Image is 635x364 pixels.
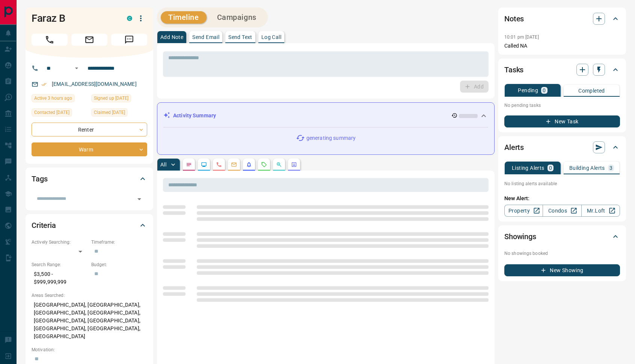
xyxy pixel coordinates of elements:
a: Mr.Loft [581,205,620,217]
h2: Tags [32,173,47,185]
div: Thu Oct 31 2024 [91,94,147,105]
p: Motivation: [32,346,147,353]
span: Contacted [DATE] [34,109,69,116]
button: New Task [504,115,620,127]
p: 0 [549,165,552,171]
p: Actively Searching: [32,239,87,246]
p: Called NA [504,42,620,50]
svg: Lead Browsing Activity [201,162,207,168]
svg: Emails [231,162,237,168]
p: Send Text [228,34,252,40]
p: Pending [518,88,538,93]
p: [GEOGRAPHIC_DATA], [GEOGRAPHIC_DATA], [GEOGRAPHIC_DATA], [GEOGRAPHIC_DATA], [GEOGRAPHIC_DATA], [G... [32,299,147,343]
div: Alerts [504,138,620,156]
p: Completed [578,88,605,93]
span: Signed up [DATE] [94,94,128,102]
div: condos.ca [127,16,132,21]
div: Criteria [32,216,147,234]
h2: Tasks [504,64,523,76]
span: Active 3 hours ago [34,94,72,102]
button: Open [72,64,81,73]
p: No pending tasks [504,100,620,111]
span: Email [71,34,107,46]
p: No showings booked [504,250,620,257]
svg: Listing Alerts [246,162,252,168]
p: $3,500 - $999,999,999 [32,268,87,288]
p: Activity Summary [173,112,216,120]
span: Message [111,34,147,46]
p: Search Range: [32,261,87,268]
button: New Showing [504,264,620,276]
div: Tags [32,170,147,188]
div: Warm [32,142,147,156]
p: Building Alerts [569,165,605,171]
div: Tue Sep 16 2025 [32,94,87,105]
p: All [160,162,166,167]
p: Timeframe: [91,239,147,246]
div: Thu Oct 31 2024 [91,108,147,119]
div: Notes [504,10,620,28]
p: Add Note [160,34,183,40]
div: Renter [32,123,147,136]
svg: Email Verified [41,82,47,87]
p: 3 [609,165,612,171]
div: Activity Summary [163,109,488,123]
a: [EMAIL_ADDRESS][DOMAIN_NAME] [52,81,137,87]
p: 0 [543,88,546,93]
svg: Requests [261,162,267,168]
p: New Alert: [504,195,620,202]
h2: Alerts [504,141,524,153]
p: Log Call [261,34,281,40]
span: Claimed [DATE] [94,109,125,116]
svg: Calls [216,162,222,168]
p: Budget: [91,261,147,268]
a: Condos [543,205,581,217]
div: Tasks [504,61,620,79]
p: No listing alerts available [504,180,620,187]
svg: Agent Actions [291,162,297,168]
h2: Notes [504,13,524,25]
div: Fri May 02 2025 [32,108,87,119]
button: Timeline [161,11,207,24]
p: Send Email [192,34,219,40]
p: Areas Searched: [32,292,147,299]
svg: Notes [186,162,192,168]
p: 10:01 pm [DATE] [504,34,539,40]
h2: Showings [504,231,536,243]
h1: Faraz B [32,12,116,24]
p: generating summary [306,134,356,142]
button: Campaigns [210,11,264,24]
span: Call [32,34,68,46]
button: Open [134,194,145,204]
p: Listing Alerts [512,165,545,171]
a: Property [504,205,543,217]
svg: Opportunities [276,162,282,168]
div: Showings [504,228,620,246]
h2: Criteria [32,219,56,231]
